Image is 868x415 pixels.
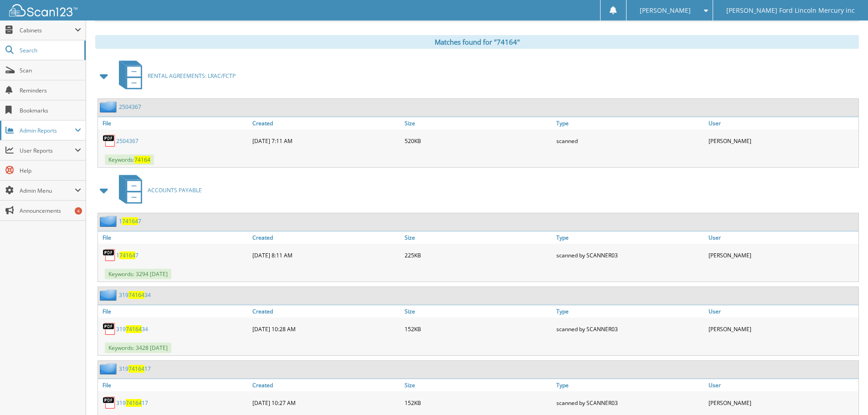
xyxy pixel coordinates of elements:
[402,231,555,244] a: Size
[100,363,119,374] img: folder2.png
[726,8,855,13] span: [PERSON_NAME] Ford Lincoln Mercury inc
[554,394,706,412] div: scanned by SCANNER03
[20,187,75,195] span: Admin Menu
[250,132,402,150] div: [DATE] 7:11 AM
[554,379,706,391] a: Type
[20,26,75,34] span: Cabinets
[402,117,555,129] a: Size
[20,67,81,74] span: Scan
[554,320,706,338] div: scanned by SCANNER03
[100,101,119,113] img: folder2.png
[20,147,75,154] span: User Reports
[20,207,81,215] span: Announcements
[105,154,154,165] span: Keywords:
[706,246,858,264] div: [PERSON_NAME]
[250,305,402,318] a: Created
[554,305,706,318] a: Type
[113,58,236,94] a: RENTAL AGREEMENTS: LRAC/FCTP
[105,343,171,353] span: Keywords: 3428 [DATE]
[706,231,858,244] a: User
[116,399,148,407] a: 3197416417
[128,365,144,373] span: 74164
[554,231,706,244] a: Type
[706,305,858,318] a: User
[402,394,555,412] div: 152KB
[250,394,402,412] div: [DATE] 10:27 AM
[116,251,139,259] a: 1741647
[126,325,142,333] span: 74164
[103,248,116,262] img: PDF.png
[119,103,141,111] a: 2504367
[98,231,250,244] a: File
[402,379,555,391] a: Size
[103,396,116,410] img: PDF.png
[116,325,148,333] a: 3197416434
[116,137,139,145] a: 2504367
[105,269,171,279] span: Keywords: 3294 [DATE]
[250,320,402,338] div: [DATE] 10:28 AM
[98,305,250,318] a: File
[113,172,202,208] a: ACCOUNTS PAYABLE
[103,322,116,336] img: PDF.png
[554,246,706,264] div: scanned by SCANNER03
[20,127,75,134] span: Admin Reports
[706,320,858,338] div: [PERSON_NAME]
[122,217,138,225] span: 74164
[706,117,858,129] a: User
[20,46,80,54] span: Search
[250,231,402,244] a: Created
[119,291,151,299] a: 3197416434
[706,394,858,412] div: [PERSON_NAME]
[20,167,81,174] span: Help
[20,107,81,114] span: Bookmarks
[402,132,555,150] div: 520KB
[119,217,141,225] a: 1741647
[250,246,402,264] div: [DATE] 8:11 AM
[250,379,402,391] a: Created
[98,117,250,129] a: File
[402,320,555,338] div: 152KB
[554,132,706,150] div: scanned
[75,207,82,215] div: 4
[402,246,555,264] div: 225KB
[640,8,691,13] span: [PERSON_NAME]
[103,134,116,148] img: PDF.png
[20,87,81,94] span: Reminders
[402,305,555,318] a: Size
[148,186,202,194] span: ACCOUNTS PAYABLE
[250,117,402,129] a: Created
[95,35,859,49] div: Matches found for "74164"
[100,215,119,227] img: folder2.png
[134,156,150,164] span: 74164
[9,4,77,16] img: scan123-logo-white.svg
[119,365,151,373] a: 3197416417
[706,379,858,391] a: User
[706,132,858,150] div: [PERSON_NAME]
[98,379,250,391] a: File
[128,291,144,299] span: 74164
[126,399,142,407] span: 74164
[554,117,706,129] a: Type
[119,251,135,259] span: 74164
[100,289,119,301] img: folder2.png
[148,72,236,80] span: RENTAL AGREEMENTS: LRAC/FCTP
